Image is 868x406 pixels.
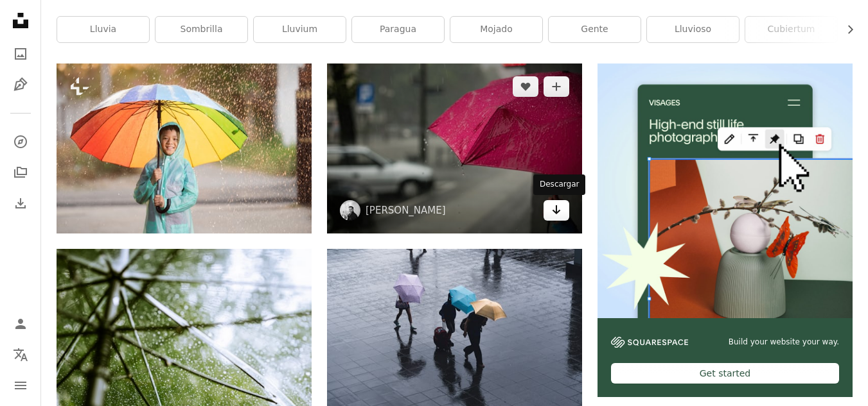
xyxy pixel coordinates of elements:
[513,76,538,97] button: Me gusta
[57,63,312,233] img: Chico asiático con paraguas.
[8,41,33,67] a: Fotos
[533,174,585,195] div: Descargar
[327,63,582,233] img: paraguas rosa
[729,337,839,348] span: Build your website your way.
[611,337,688,348] img: file-1606177908946-d1eed1cbe4f5image
[8,8,33,36] a: Inicio — Unsplash
[254,17,346,42] a: lluvium
[57,17,149,42] a: lluvia
[8,72,33,97] a: Ilustraciones
[8,190,33,216] a: Historial de descargas
[8,160,33,185] a: Colecciones
[544,200,569,221] a: Descargar
[155,17,247,42] a: sombrilla
[647,17,739,42] a: lluvioso
[8,129,33,155] a: Explorar
[8,373,33,398] button: Menú
[57,142,312,154] a: Chico asiático con paraguas.
[838,17,853,42] button: desplazar lista a la derecha
[745,17,837,42] a: Cubiertum
[598,63,853,397] a: Build your website your way.Get started
[8,311,33,337] a: Iniciar sesión / Registrarse
[352,17,444,42] a: paragua
[327,328,582,339] a: Fotografía selectiva en color de tres personas sosteniendo paraguas bajo la lluvia
[8,342,33,368] button: Idioma
[611,363,839,384] div: Get started
[549,17,641,42] a: gente
[340,200,360,221] img: Ve al perfil de Erik Witsoe
[450,17,542,42] a: mojado
[544,76,569,97] button: Añade a la colección
[598,63,853,318] img: file-1723602894256-972c108553a7image
[366,204,446,217] a: [PERSON_NAME]
[327,142,582,154] a: paraguas rosa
